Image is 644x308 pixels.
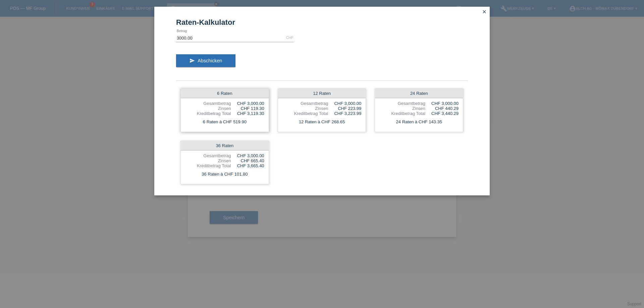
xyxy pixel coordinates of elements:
[425,106,459,111] div: CHF 440.29
[185,163,231,168] div: Kreditbetrag Total
[328,111,361,116] div: CHF 3,223.99
[185,106,231,111] div: Zinsen
[231,101,264,106] div: CHF 3,000.00
[231,158,264,163] div: CHF 665.40
[375,118,463,126] div: 24 Raten à CHF 143.35
[425,111,459,116] div: CHF 3,440.29
[185,111,231,116] div: Kreditbetrag Total
[379,106,425,111] div: Zinsen
[198,58,222,63] span: Abschicken
[328,106,361,111] div: CHF 223.99
[176,18,468,26] h1: Raten-Kalkulator
[185,101,231,106] div: Gesamtbetrag
[278,118,366,126] div: 12 Raten à CHF 268.65
[375,89,463,98] div: 24 Raten
[328,101,361,106] div: CHF 3,000.00
[231,153,264,158] div: CHF 3,000.00
[190,58,195,63] i: send
[482,9,487,14] i: close
[231,111,264,116] div: CHF 3,119.30
[425,101,459,106] div: CHF 3,000.00
[185,158,231,163] div: Zinsen
[278,89,366,98] div: 12 Raten
[379,111,425,116] div: Kreditbetrag Total
[282,101,328,106] div: Gesamtbetrag
[231,163,264,168] div: CHF 3,665.40
[379,101,425,106] div: Gesamtbetrag
[282,106,328,111] div: Zinsen
[181,89,269,98] div: 6 Raten
[231,106,264,111] div: CHF 119.30
[181,141,269,150] div: 36 Raten
[282,111,328,116] div: Kreditbetrag Total
[181,118,269,126] div: 6 Raten à CHF 519.90
[286,36,293,40] div: CHF
[480,8,489,16] a: close
[176,54,235,67] button: send Abschicken
[181,170,269,179] div: 36 Raten à CHF 101.80
[185,153,231,158] div: Gesamtbetrag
